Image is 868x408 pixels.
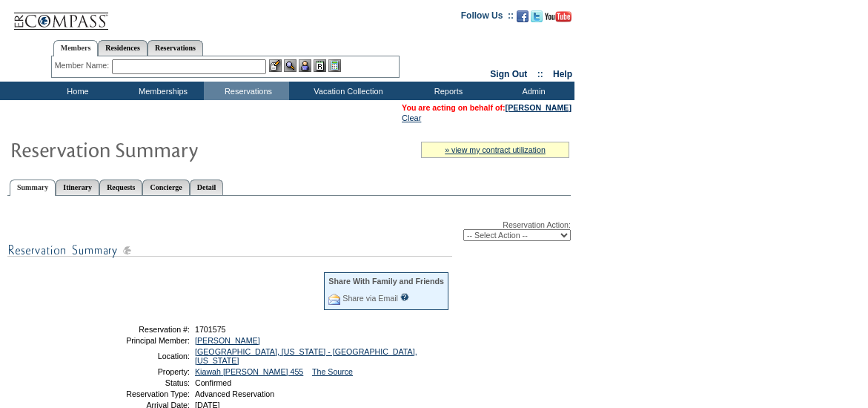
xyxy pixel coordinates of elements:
a: Kiawah [PERSON_NAME] 455 [195,367,303,376]
a: Sign Out [490,69,527,79]
a: Become our fan on Facebook [517,15,529,24]
td: Location: [84,347,190,365]
img: Reservations [314,59,326,72]
span: :: [537,69,543,79]
span: Confirmed [195,378,231,387]
a: The Source [312,367,353,376]
div: Share With Family and Friends [328,277,444,286]
img: b_calculator.gif [328,59,341,72]
a: Reservations [148,40,203,56]
td: Home [33,82,119,100]
a: Itinerary [56,180,99,195]
div: Member Name: [55,59,112,72]
a: [GEOGRAPHIC_DATA], [US_STATE] - [GEOGRAPHIC_DATA], [US_STATE] [195,347,417,365]
td: Property: [84,367,190,376]
span: 1701575 [195,325,226,334]
img: b_edit.gif [269,59,282,72]
a: Requests [99,180,142,195]
a: Summary [10,180,56,196]
a: Share via Email [342,294,398,303]
span: Advanced Reservation [195,389,274,398]
a: Residences [98,40,148,56]
img: Follow us on Twitter [531,10,543,22]
td: Status: [84,378,190,387]
span: You are acting on behalf of: [402,103,572,112]
a: Subscribe to our YouTube Channel [545,15,572,24]
td: Reservations [204,82,289,100]
img: subTtlResSummary.gif [7,241,452,260]
td: Reports [404,82,489,100]
td: Follow Us :: [461,9,514,27]
a: Clear [402,113,421,122]
td: Memberships [119,82,204,100]
td: Reservation #: [84,325,190,334]
a: Concierge [142,180,189,195]
a: Members [53,40,99,56]
td: Vacation Collection [289,82,404,100]
td: Principal Member: [84,336,190,345]
a: [PERSON_NAME] [195,336,260,345]
div: Reservation Action: [7,220,571,241]
a: Detail [190,180,224,195]
a: » view my contract utilization [445,145,546,154]
a: Help [553,69,572,79]
img: Impersonate [299,59,311,72]
img: Subscribe to our YouTube Channel [545,11,572,22]
img: Reservaton Summary [10,134,306,164]
a: [PERSON_NAME] [506,103,572,112]
td: Reservation Type: [84,389,190,398]
input: What is this? [400,293,409,301]
td: Admin [489,82,574,100]
img: View [284,59,296,72]
img: Become our fan on Facebook [517,10,529,22]
a: Follow us on Twitter [531,15,543,24]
